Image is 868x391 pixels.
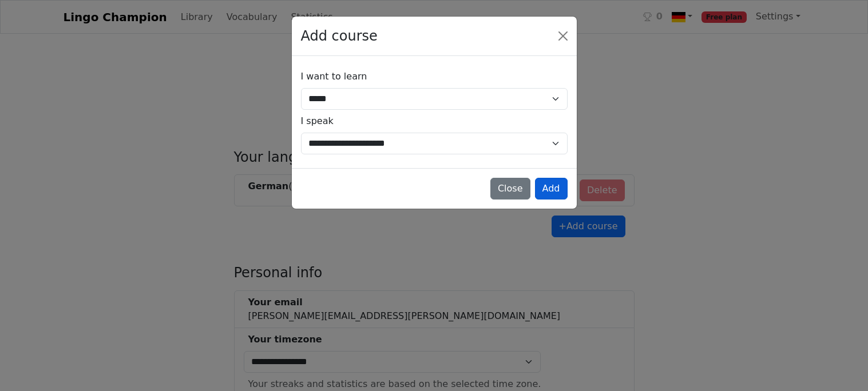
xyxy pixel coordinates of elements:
span: Add course [301,26,378,46]
label: I want to learn [301,70,367,83]
button: Close [490,178,530,200]
button: Close [554,27,572,45]
label: I speak [301,114,334,128]
button: Add [535,178,568,200]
